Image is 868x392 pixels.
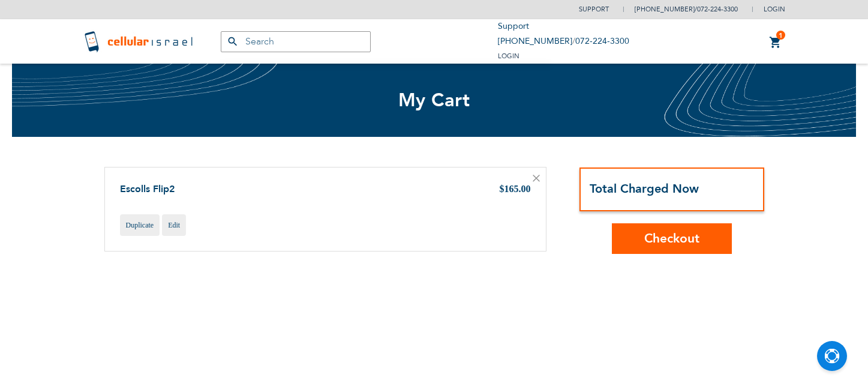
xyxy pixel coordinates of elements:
strong: Total Charged Now [590,181,699,197]
span: Login [764,5,785,14]
span: Login [498,52,519,61]
a: Escolls Flip2 [120,182,175,196]
a: 072-224-3300 [575,35,629,47]
span: $165.00 [500,184,531,194]
img: Cellular Israel [83,29,197,53]
a: 072-224-3300 [697,5,738,14]
a: Support [498,20,529,32]
input: Search [221,31,371,52]
span: My Cart [398,88,470,113]
span: Duplicate [126,221,154,229]
a: Support [579,5,609,14]
button: Checkout [612,223,732,254]
a: Duplicate [120,214,160,236]
span: 1 [779,31,783,40]
a: 1 [769,35,782,50]
span: Edit [168,221,180,229]
a: [PHONE_NUMBER] [635,5,695,14]
li: / [498,34,629,49]
li: / [623,1,738,18]
span: Checkout [644,230,699,247]
a: [PHONE_NUMBER] [498,35,572,47]
a: Edit [162,214,186,236]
